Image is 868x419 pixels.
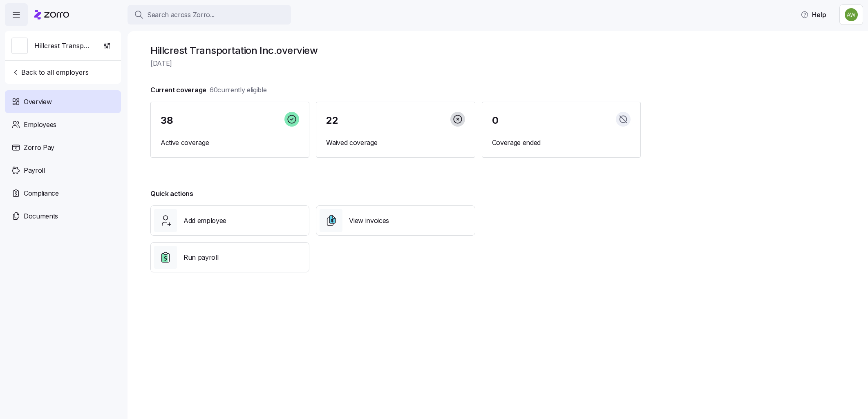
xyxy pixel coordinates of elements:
[794,7,833,23] button: Help
[5,136,121,159] a: Zorro Pay
[24,120,56,130] span: Employees
[150,85,267,95] span: Current coverage
[492,116,499,125] span: 0
[845,8,858,21] img: 187a7125535df60c6aafd4bbd4ff0edb
[5,113,121,136] a: Employees
[349,216,389,226] span: View invoices
[150,44,641,57] h1: Hillcrest Transportation Inc. overview
[161,116,173,125] span: 38
[24,211,58,221] span: Documents
[24,143,54,153] span: Zorro Pay
[5,90,121,113] a: Overview
[147,10,215,20] span: Search across Zorro...
[161,138,299,148] span: Active coverage
[183,252,218,263] span: Run payroll
[34,41,93,51] span: Hillcrest Transportation Inc.
[128,5,291,25] button: Search across Zorro...
[8,64,92,80] button: Back to all employers
[5,182,121,205] a: Compliance
[24,165,45,176] span: Payroll
[150,58,641,69] span: [DATE]
[326,138,465,148] span: Waived coverage
[210,85,267,95] span: 60 currently eligible
[5,159,121,182] a: Payroll
[24,188,59,198] span: Compliance
[5,205,121,227] a: Documents
[150,189,193,199] span: Quick actions
[801,10,826,20] span: Help
[492,138,631,148] span: Coverage ended
[326,116,338,125] span: 22
[11,67,89,77] span: Back to all employers
[183,216,226,226] span: Add employee
[24,97,51,107] span: Overview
